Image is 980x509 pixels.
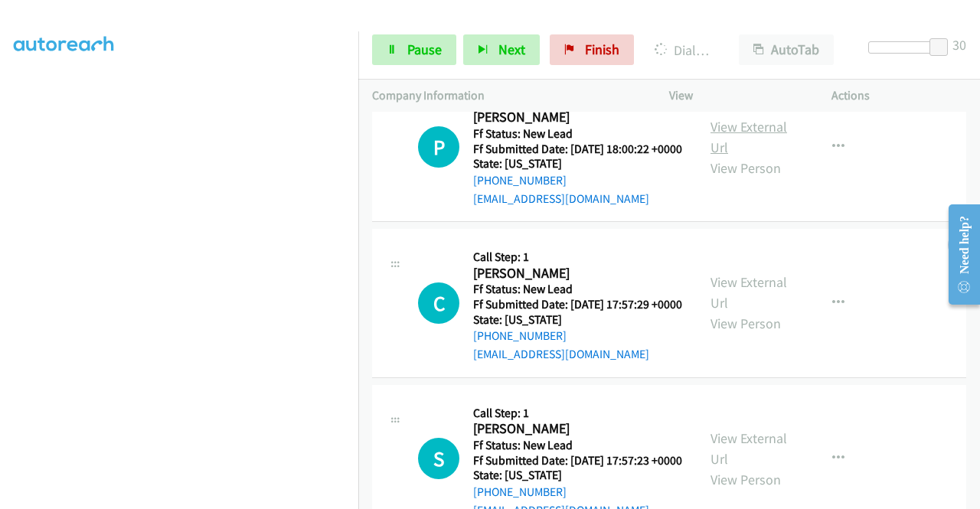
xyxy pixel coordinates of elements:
[473,312,682,328] h5: State: [US_STATE]
[473,173,567,188] a: [PHONE_NUMBER]
[473,297,682,312] h5: Ff Submitted Date: [DATE] 17:57:29 +0000
[418,126,459,168] h1: P
[418,438,459,479] h1: S
[498,41,525,58] span: Next
[473,328,567,343] a: [PHONE_NUMBER]
[372,86,642,105] p: Company Information
[585,41,619,58] span: Finish
[418,282,459,324] h1: C
[739,34,834,65] button: AutoTab
[418,438,459,479] div: The call is yet to be attempted
[669,86,804,105] p: View
[473,156,682,171] h5: State: [US_STATE]
[473,453,682,468] h5: Ff Submitted Date: [DATE] 17:57:23 +0000
[655,40,711,60] p: Dialing [PERSON_NAME]
[550,34,634,65] a: Finish
[473,485,567,499] a: [PHONE_NUMBER]
[463,34,540,65] button: Next
[473,438,682,453] h5: Ff Status: New Lead
[418,282,459,324] div: The call is yet to be attempted
[473,191,649,206] a: [EMAIL_ADDRESS][DOMAIN_NAME]
[407,41,442,58] span: Pause
[473,468,682,483] h5: State: [US_STATE]
[710,118,787,156] a: View External Url
[473,406,682,421] h5: Call Step: 1
[473,420,682,438] h2: [PERSON_NAME]
[710,159,781,177] a: View Person
[936,194,980,315] iframe: Resource Center
[473,250,682,265] h5: Call Step: 1
[473,265,682,282] h2: [PERSON_NAME]
[473,282,682,297] h5: Ff Status: New Lead
[372,34,456,65] a: Pause
[952,34,966,55] div: 30
[710,273,787,312] a: View External Url
[710,315,781,332] a: View Person
[473,142,682,157] h5: Ff Submitted Date: [DATE] 18:00:22 +0000
[473,109,682,126] h2: [PERSON_NAME]
[710,429,787,468] a: View External Url
[710,471,781,488] a: View Person
[473,126,682,142] h5: Ff Status: New Lead
[473,347,649,361] a: [EMAIL_ADDRESS][DOMAIN_NAME]
[418,126,459,168] div: The call is yet to be attempted
[831,86,966,105] p: Actions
